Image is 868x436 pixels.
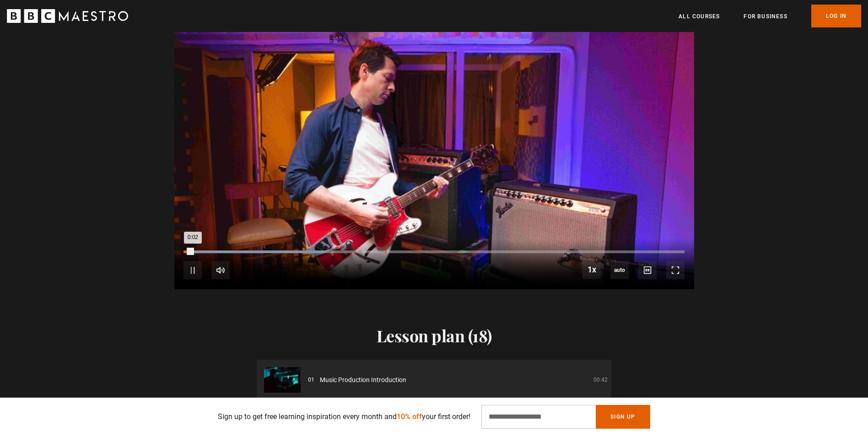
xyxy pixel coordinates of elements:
[593,376,608,384] p: 00:42
[610,261,629,279] span: auto
[257,326,611,345] h2: Lesson plan (18)
[397,412,422,421] span: 10% off
[610,261,629,279] div: Current quality: 720p
[582,261,601,279] button: Playback Rate
[679,12,720,21] a: All Courses
[7,9,128,23] svg: BBC Maestro
[679,5,861,27] nav: Primary
[744,12,787,21] a: For business
[811,5,861,27] a: Log In
[320,375,406,385] span: Music Production Introduction
[308,376,314,384] p: 01
[638,261,657,279] button: Captions
[596,405,650,429] button: Sign Up
[218,411,470,422] p: Sign up to get free learning inspiration every month and your first order!
[666,261,685,279] button: Fullscreen
[183,250,684,253] div: Progress Bar
[211,261,230,279] button: Mute
[183,261,202,279] button: Pause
